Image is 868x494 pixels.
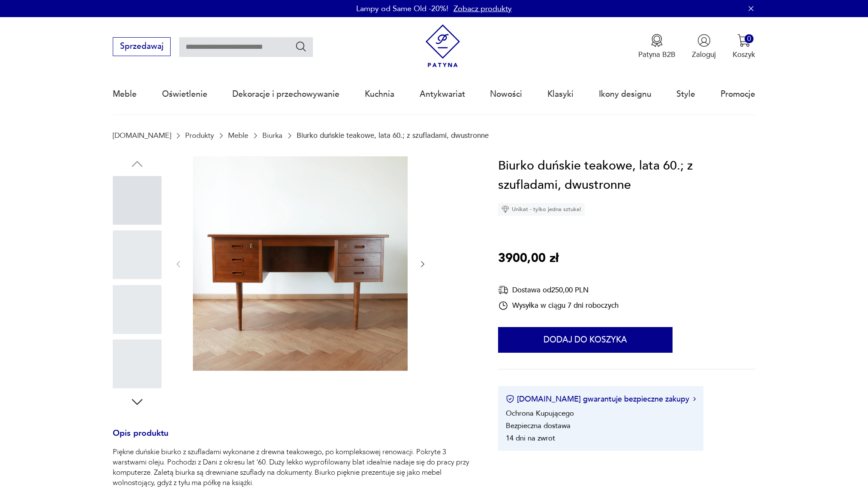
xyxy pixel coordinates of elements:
img: Patyna - sklep z meblami i dekoracjami vintage [421,24,465,68]
img: Ikona medalu [650,34,664,47]
a: Style [676,74,695,114]
img: Ikona koszyka [737,34,751,47]
img: Ikona diamentu [502,205,509,213]
button: [DOMAIN_NAME] gwarantuje bezpieczne zakupy [506,394,696,405]
button: Patyna B2B [638,34,676,60]
button: 0Koszyk [733,34,755,60]
a: Produkty [185,131,214,140]
a: Meble [113,74,137,114]
h1: Biurko duńskie teakowe, lata 60.; z szufladami, dwustronne [498,156,755,195]
a: Meble [228,131,248,140]
li: 14 dni na zwrot [506,433,555,443]
div: 0 [745,34,754,43]
li: Ochrona Kupującego [506,408,574,418]
a: Biurka [262,131,282,140]
button: Sprzedawaj [113,37,171,56]
h3: Opis produktu [113,430,474,447]
a: Nowości [490,74,522,114]
img: Zdjęcie produktu Biurko duńskie teakowe, lata 60.; z szufladami, dwustronne [193,156,408,371]
button: Zaloguj [692,34,716,60]
div: Wysyłka w ciągu 7 dni roboczych [498,301,619,311]
div: Unikat - tylko jedna sztuka! [498,203,585,216]
p: Piękne duńskie biurko z szufladami wykonane z drewna teakowego, po kompleksowej renowacji. Pokryt... [113,447,474,488]
p: 3900,00 zł [498,249,559,268]
img: Ikonka użytkownika [697,34,711,47]
p: Zaloguj [692,50,716,60]
div: Dostawa od 250,00 PLN [498,285,619,295]
p: Lampy od Same Old -20%! [356,3,448,14]
p: Biurko duńskie teakowe, lata 60.; z szufladami, dwustronne [297,131,489,140]
button: Dodaj do koszyka [498,327,673,353]
a: Kuchnia [365,74,394,114]
a: Zobacz produkty [454,3,512,14]
a: Ikony designu [599,74,652,114]
p: Koszyk [733,50,755,60]
p: Patyna B2B [638,50,676,60]
a: Klasyki [547,74,574,114]
button: Szukaj [295,40,307,53]
img: Ikona strzałki w prawo [693,397,696,401]
a: Promocje [721,74,755,114]
a: Ikona medaluPatyna B2B [638,34,676,60]
a: [DOMAIN_NAME] [113,131,171,140]
img: Ikona certyfikatu [506,395,514,403]
a: Sprzedawaj [113,44,171,51]
a: Dekoracje i przechowywanie [232,74,339,114]
img: Ikona dostawy [498,285,508,295]
a: Oświetlenie [162,74,207,114]
li: Bezpieczna dostawa [506,421,571,431]
a: Antykwariat [420,74,465,114]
